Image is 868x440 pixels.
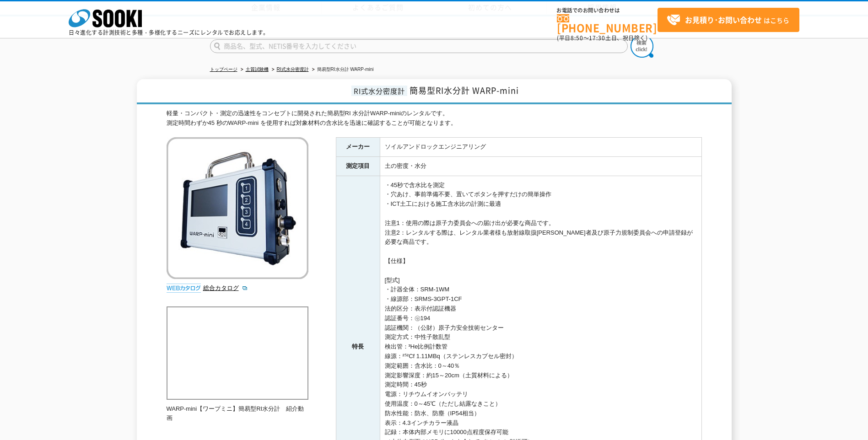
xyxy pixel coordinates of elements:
p: 日々進化する計測技術と多種・多様化するニーズにレンタルでお応えします。 [69,30,269,35]
strong: お見積り･お問い合わせ [685,14,762,25]
img: webカタログ [167,284,201,293]
span: 8:50 [571,34,583,42]
td: ソイルアンドロックエンジニアリング [380,137,701,156]
a: RI式水分密度計 [277,67,309,72]
span: RI式水分密度計 [351,86,407,96]
input: 商品名、型式、NETIS番号を入力してください [210,39,628,53]
a: お見積り･お問い合わせはこちら [658,8,799,32]
span: 17:30 [589,34,605,42]
a: 土質試験機 [246,67,269,72]
th: メーカー [336,137,380,156]
img: btn_search.png [631,35,653,58]
img: 簡易型RI水分計 WARP-mini [167,137,308,279]
span: お電話でのお問い合わせは [557,8,658,13]
a: 総合カタログ [203,284,248,291]
p: WARP-mini【ワープミニ】簡易型RI水分計 紹介動画 [167,404,308,424]
td: 土の密度・水分 [380,156,701,176]
span: (平日 ～ 土日、祝日除く) [557,34,647,42]
th: 測定項目 [336,156,380,176]
li: 簡易型RI水分計 WARP-mini [310,65,374,75]
a: [PHONE_NUMBER] [557,14,658,33]
span: 簡易型RI水分計 WARP-mini [410,84,519,97]
a: トップページ [210,67,237,72]
div: 軽量・コンパクト・測定の迅速性をコンセプトに開発された簡易型RI 水分計WARP-miniのレンタルです。 測定時間わずか45 秒のWARP-mini を使用すれば対象材料の含水比を迅速に確認す... [167,109,702,128]
span: はこちら [667,13,789,27]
